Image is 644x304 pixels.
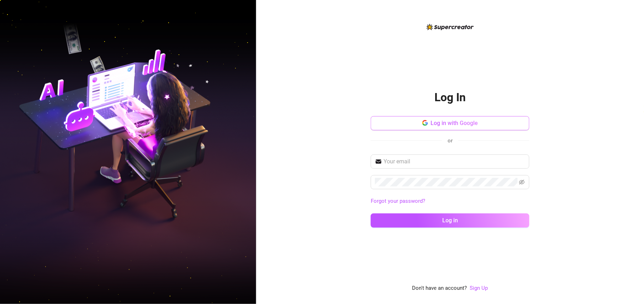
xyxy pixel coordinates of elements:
[371,213,529,228] button: Log in
[427,24,474,30] img: logo-BBDzfeDw.svg
[434,90,466,105] h2: Log In
[448,137,453,144] span: or
[470,284,488,293] a: Sign Up
[371,198,425,204] a: Forgot your password?
[442,217,458,224] span: Log in
[519,179,525,185] span: eye-invisible
[470,285,488,291] a: Sign Up
[431,120,478,126] span: Log in with Google
[371,116,529,130] button: Log in with Google
[412,284,467,293] span: Don't have an account?
[371,197,529,206] a: Forgot your password?
[384,157,525,166] input: Your email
